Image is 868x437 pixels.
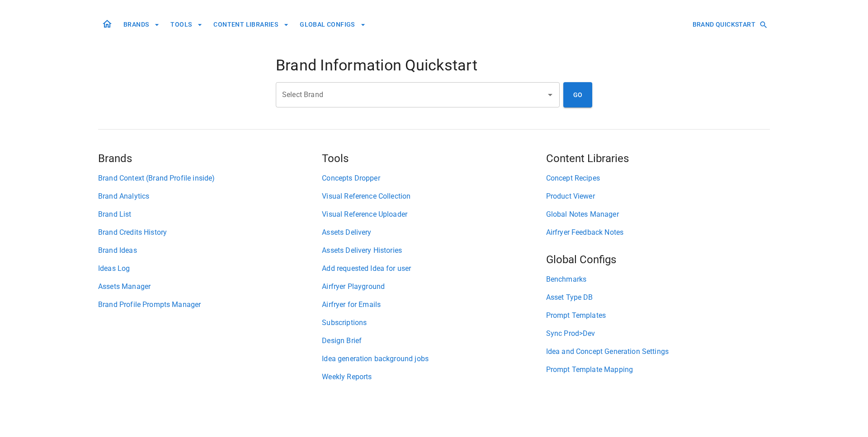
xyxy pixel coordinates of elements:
[322,335,546,346] a: Design Brief
[322,299,546,310] a: Airfryer for Emails
[167,16,206,33] button: TOOLS
[322,227,546,238] a: Assets Delivery
[546,364,770,375] a: Prompt Template Mapping
[296,16,369,33] button: GLOBAL CONFIGS
[98,245,322,256] a: Brand Ideas
[546,252,770,267] h5: Global Configs
[98,191,322,202] a: Brand Analytics
[322,209,546,220] a: Visual Reference Uploader
[322,191,546,202] a: Visual Reference Collection
[322,372,546,382] a: Weekly Reports
[322,173,546,184] a: Concepts Dropper
[563,82,592,107] button: GO
[322,353,546,364] a: Idea generation background jobs
[98,263,322,274] a: Ideas Log
[322,151,546,166] h5: Tools
[322,317,546,328] a: Subscriptions
[546,209,770,220] a: Global Notes Manager
[546,328,770,339] a: Sync Prod>Dev
[276,56,592,75] h4: Brand Information Quickstart
[546,310,770,321] a: Prompt Templates
[120,16,163,33] button: BRANDS
[210,16,292,33] button: CONTENT LIBRARIES
[546,173,770,184] a: Concept Recipes
[546,274,770,285] a: Benchmarks
[546,191,770,202] a: Product Viewer
[546,292,770,303] a: Asset Type DB
[546,151,770,166] h5: Content Libraries
[322,263,546,274] a: Add requested Idea for user
[544,88,557,101] button: Open
[98,209,322,220] a: Brand List
[98,299,322,310] a: Brand Profile Prompts Manager
[322,245,546,256] a: Assets Delivery Histories
[98,173,322,184] a: Brand Context (Brand Profile inside)
[546,346,770,357] a: Idea and Concept Generation Settings
[98,227,322,238] a: Brand Credits History
[98,281,322,292] a: Assets Manager
[322,281,546,292] a: Airfryer Playground
[689,16,770,33] button: BRAND QUICKSTART
[546,227,770,238] a: Airfryer Feedback Notes
[98,151,322,166] h5: Brands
